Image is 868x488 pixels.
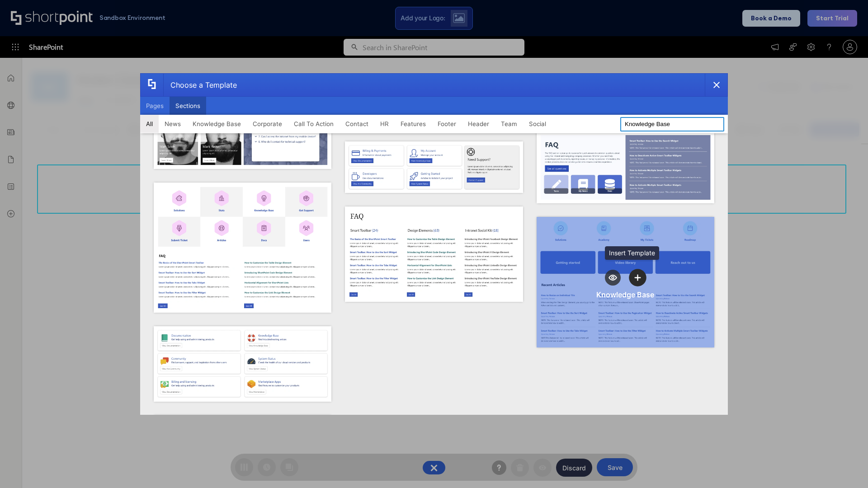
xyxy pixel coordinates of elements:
iframe: Chat Widget [823,445,868,488]
button: Contact [340,115,374,133]
button: Features [395,115,432,133]
button: Sections [170,97,206,115]
button: Call To Action [288,115,340,133]
button: Social [523,115,552,133]
div: template selector [140,73,728,415]
button: Pages [140,97,170,115]
button: Team [495,115,523,133]
div: Knowledge Base [596,290,654,299]
button: Knowledge Base [187,115,247,133]
button: Footer [432,115,462,133]
button: News [159,115,187,133]
button: HR [374,115,395,133]
div: Choose a Template [163,74,237,96]
button: Corporate [247,115,288,133]
button: Header [462,115,495,133]
input: Search [620,117,724,131]
button: All [140,115,159,133]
